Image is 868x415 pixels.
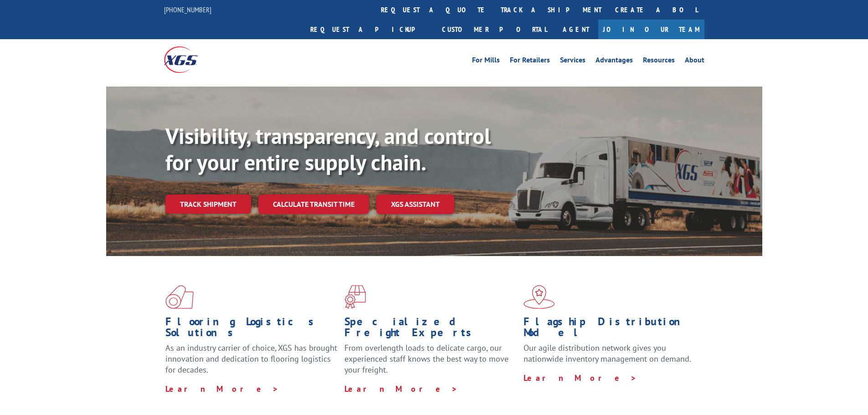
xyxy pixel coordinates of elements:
h1: Flooring Logistics Solutions [165,316,338,343]
a: About [685,56,704,67]
a: Customer Portal [435,20,554,39]
img: xgs-icon-focused-on-flooring-red [344,285,366,309]
a: Learn More > [524,373,637,383]
a: XGS ASSISTANT [376,195,454,214]
a: Learn More > [165,384,279,394]
span: Our agile distribution network gives you nationwide inventory management on demand. [524,343,691,364]
a: Services [560,56,586,67]
a: Request a pickup [303,20,435,39]
a: Advantages [596,56,633,67]
a: Resources [643,56,675,67]
b: Visibility, transparency, and control for your entire supply chain. [165,122,491,176]
span: As an industry carrier of choice, XGS has brought innovation and dedication to flooring logistics... [165,343,337,375]
h1: Flagship Distribution Model [524,316,696,343]
a: For Retailers [510,56,550,67]
a: Agent [554,20,598,39]
a: For Mills [472,56,500,67]
img: xgs-icon-flagship-distribution-model-red [524,285,555,309]
a: Learn More > [344,384,458,394]
a: Calculate transit time [258,195,369,214]
a: [PHONE_NUMBER] [164,5,211,14]
p: From overlength loads to delicate cargo, our experienced staff knows the best way to move your fr... [344,343,517,383]
h1: Specialized Freight Experts [344,316,517,343]
img: xgs-icon-total-supply-chain-intelligence-red [165,285,194,309]
a: Join Our Team [598,20,704,39]
a: Track shipment [165,195,251,214]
